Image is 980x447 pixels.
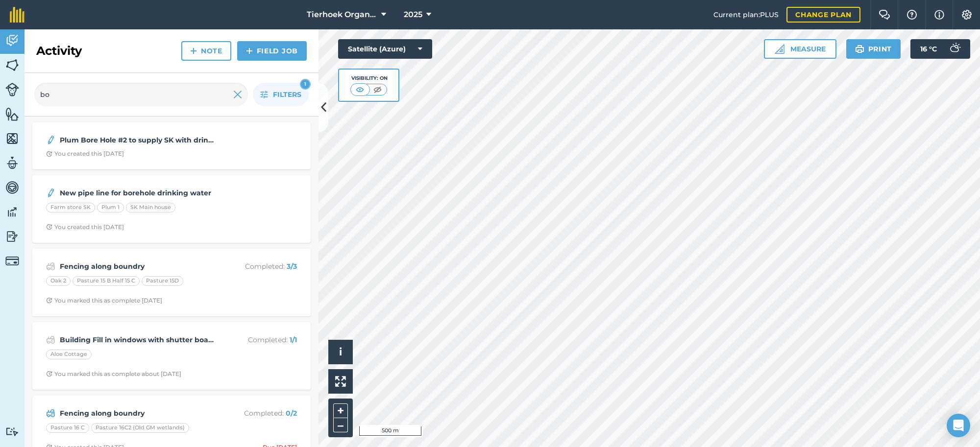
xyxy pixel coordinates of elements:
img: svg+xml;base64,PD94bWwgdmVyc2lvbj0iMS4wIiBlbmNvZGluZz0idXRmLTgiPz4KPCEtLSBHZW5lcmF0b3I6IEFkb2JlIE... [5,180,19,195]
img: svg+xml;base64,PHN2ZyB4bWxucz0iaHR0cDovL3d3dy53My5vcmcvMjAwMC9zdmciIHdpZHRoPSIxNyIgaGVpZ2h0PSIxNy... [934,9,944,21]
img: Clock with arrow pointing clockwise [46,151,52,157]
div: SK Main house [126,203,175,212]
span: 2025 [404,9,422,21]
a: Note [181,41,231,61]
span: Current plan : PLUS [713,9,779,20]
img: Clock with arrow pointing clockwise [46,297,52,304]
span: 16 ° C [920,39,937,59]
button: – [333,418,348,432]
strong: 0 / 2 [286,409,297,418]
strong: Plum Bore Hole #2 to supply SK with drinking water [60,135,215,145]
a: New pipe line for borehole drinking waterFarm store SKPlum 1SK Main houseClock with arrow pointin... [38,181,305,237]
div: You created this [DATE] [46,223,124,231]
img: Clock with arrow pointing clockwise [46,371,52,377]
div: You created this [DATE] [46,150,124,158]
button: 16 °C [910,39,970,59]
div: Plum 1 [97,203,124,212]
img: A cog icon [961,10,973,20]
div: Pasture 15D [142,276,183,286]
strong: New pipe line for borehole drinking water [60,188,215,198]
img: Clock with arrow pointing clockwise [46,224,52,230]
img: A question mark icon [906,10,918,20]
div: Pasture 16C2 (Old GM wetlands) [91,423,189,433]
img: svg+xml;base64,PHN2ZyB4bWxucz0iaHR0cDovL3d3dy53My5vcmcvMjAwMC9zdmciIHdpZHRoPSI1NiIgaGVpZ2h0PSI2MC... [5,58,19,72]
img: svg+xml;base64,PD94bWwgdmVyc2lvbj0iMS4wIiBlbmNvZGluZz0idXRmLTgiPz4KPCEtLSBHZW5lcmF0b3I6IEFkb2JlIE... [5,205,19,219]
img: svg+xml;base64,PD94bWwgdmVyc2lvbj0iMS4wIiBlbmNvZGluZz0idXRmLTgiPz4KPCEtLSBHZW5lcmF0b3I6IEFkb2JlIE... [945,39,964,59]
input: Search for an activity [34,83,248,106]
button: Satellite (Azure) [338,39,432,59]
button: Filters [253,83,309,106]
p: Completed : [219,334,297,345]
img: svg+xml;base64,PD94bWwgdmVyc2lvbj0iMS4wIiBlbmNvZGluZz0idXRmLTgiPz4KPCEtLSBHZW5lcmF0b3I6IEFkb2JlIE... [5,33,19,48]
img: svg+xml;base64,PD94bWwgdmVyc2lvbj0iMS4wIiBlbmNvZGluZz0idXRmLTgiPz4KPCEtLSBHZW5lcmF0b3I6IEFkb2JlIE... [5,254,19,268]
img: fieldmargin Logo [10,7,24,23]
img: svg+xml;base64,PD94bWwgdmVyc2lvbj0iMS4wIiBlbmNvZGluZz0idXRmLTgiPz4KPCEtLSBHZW5lcmF0b3I6IEFkb2JlIE... [5,427,19,436]
button: + [333,403,348,418]
div: Open Intercom Messenger [947,414,970,437]
img: svg+xml;base64,PHN2ZyB4bWxucz0iaHR0cDovL3d3dy53My5vcmcvMjAwMC9zdmciIHdpZHRoPSIyMiIgaGVpZ2h0PSIzMC... [233,89,242,100]
a: Fencing along boundryCompleted: 3/3Oak 2Pasture 15 B Half 15 CPasture 15DClock with arrow pointin... [38,255,305,310]
div: Visibility: On [350,74,388,82]
img: svg+xml;base64,PHN2ZyB4bWxucz0iaHR0cDovL3d3dy53My5vcmcvMjAwMC9zdmciIHdpZHRoPSI1MCIgaGVpZ2h0PSI0MC... [354,85,366,94]
a: Plum Bore Hole #2 to supply SK with drinking waterClock with arrow pointing clockwiseYou created ... [38,128,305,164]
strong: Fencing along boundry [60,261,215,272]
div: You marked this as complete [DATE] [46,297,162,305]
div: Pasture 16 C [46,423,89,433]
img: Two speech bubbles overlapping with the left bubble in the forefront [879,10,890,20]
div: You marked this as complete about [DATE] [46,370,181,378]
button: Measure [764,39,836,59]
img: svg+xml;base64,PD94bWwgdmVyc2lvbj0iMS4wIiBlbmNvZGluZz0idXRmLTgiPz4KPCEtLSBHZW5lcmF0b3I6IEFkb2JlIE... [46,407,55,419]
img: svg+xml;base64,PD94bWwgdmVyc2lvbj0iMS4wIiBlbmNvZGluZz0idXRmLTgiPz4KPCEtLSBHZW5lcmF0b3I6IEFkb2JlIE... [46,334,55,346]
img: svg+xml;base64,PD94bWwgdmVyc2lvbj0iMS4wIiBlbmNvZGluZz0idXRmLTgiPz4KPCEtLSBHZW5lcmF0b3I6IEFkb2JlIE... [5,83,19,96]
img: svg+xml;base64,PD94bWwgdmVyc2lvbj0iMS4wIiBlbmNvZGluZz0idXRmLTgiPz4KPCEtLSBHZW5lcmF0b3I6IEFkb2JlIE... [46,134,56,146]
div: Pasture 15 B Half 15 C [73,276,140,286]
img: svg+xml;base64,PHN2ZyB4bWxucz0iaHR0cDovL3d3dy53My5vcmcvMjAwMC9zdmciIHdpZHRoPSI1NiIgaGVpZ2h0PSI2MC... [5,107,19,121]
strong: 1 / 1 [290,335,297,344]
p: Completed : [219,408,297,419]
img: Ruler icon [775,44,784,54]
img: svg+xml;base64,PHN2ZyB4bWxucz0iaHR0cDovL3d3dy53My5vcmcvMjAwMC9zdmciIHdpZHRoPSIxOSIgaGVpZ2h0PSIyNC... [855,43,864,55]
img: svg+xml;base64,PHN2ZyB4bWxucz0iaHR0cDovL3d3dy53My5vcmcvMjAwMC9zdmciIHdpZHRoPSI1NiIgaGVpZ2h0PSI2MC... [5,131,19,146]
div: Oak 2 [46,276,71,286]
p: Completed : [219,261,297,272]
strong: Building Fill in windows with shutter board. [60,334,215,345]
span: Filters [273,89,301,100]
strong: 3 / 3 [287,262,297,271]
a: Building Fill in windows with shutter board.Completed: 1/1Aloe CottageClock with arrow pointing c... [38,328,305,384]
strong: Fencing along boundry [60,408,215,419]
span: i [339,346,342,358]
button: Print [846,39,901,59]
span: Tierhoek Organic Farm [307,9,377,21]
img: svg+xml;base64,PHN2ZyB4bWxucz0iaHR0cDovL3d3dy53My5vcmcvMjAwMC9zdmciIHdpZHRoPSIxNCIgaGVpZ2h0PSIyNC... [246,45,253,57]
img: svg+xml;base64,PHN2ZyB4bWxucz0iaHR0cDovL3d3dy53My5vcmcvMjAwMC9zdmciIHdpZHRoPSI1MCIgaGVpZ2h0PSI0MC... [371,85,384,94]
img: svg+xml;base64,PD94bWwgdmVyc2lvbj0iMS4wIiBlbmNvZGluZz0idXRmLTgiPz4KPCEtLSBHZW5lcmF0b3I6IEFkb2JlIE... [5,156,19,170]
img: Four arrows, one pointing top left, one top right, one bottom right and the last bottom left [335,376,346,387]
button: i [328,340,353,364]
div: Farm store SK [46,203,95,212]
img: svg+xml;base64,PHN2ZyB4bWxucz0iaHR0cDovL3d3dy53My5vcmcvMjAwMC9zdmciIHdpZHRoPSIxNCIgaGVpZ2h0PSIyNC... [190,45,197,57]
img: svg+xml;base64,PD94bWwgdmVyc2lvbj0iMS4wIiBlbmNvZGluZz0idXRmLTgiPz4KPCEtLSBHZW5lcmF0b3I6IEFkb2JlIE... [5,229,19,244]
a: Field Job [237,41,307,61]
h2: Activity [36,43,82,59]
img: svg+xml;base64,PD94bWwgdmVyc2lvbj0iMS4wIiBlbmNvZGluZz0idXRmLTgiPz4KPCEtLSBHZW5lcmF0b3I6IEFkb2JlIE... [46,187,56,199]
a: Change plan [786,7,860,23]
img: svg+xml;base64,PD94bWwgdmVyc2lvbj0iMS4wIiBlbmNvZGluZz0idXRmLTgiPz4KPCEtLSBHZW5lcmF0b3I6IEFkb2JlIE... [46,260,55,272]
div: 1 [300,79,311,90]
div: Aloe Cottage [46,350,92,359]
